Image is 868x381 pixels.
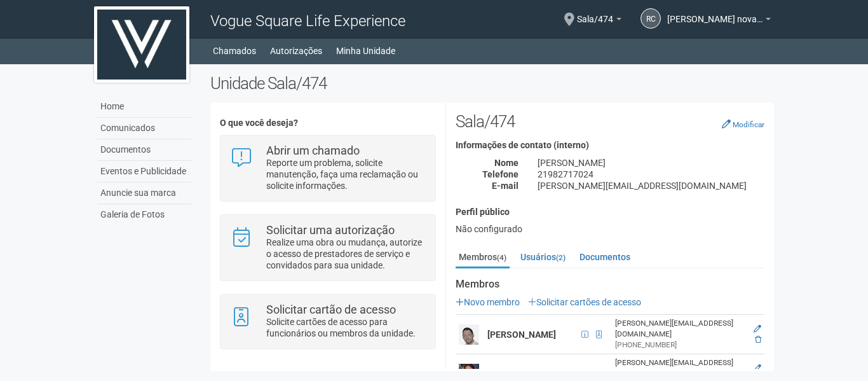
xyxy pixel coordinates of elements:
h4: O que você deseja? [220,118,435,128]
a: Abrir um chamado Reporte um problema, solicite manutenção, faça uma reclamação ou solicite inform... [230,145,425,191]
img: logo.jpg [94,6,189,83]
h2: Unidade Sala/474 [210,74,774,93]
strong: Nome [494,158,519,168]
strong: Telefone [482,169,519,179]
div: [PERSON_NAME][EMAIL_ADDRESS][DOMAIN_NAME] [615,318,742,340]
a: Editar membro [754,324,761,333]
strong: Solicitar cartão de acesso [266,303,396,316]
a: Minha Unidade [336,42,395,60]
strong: [PERSON_NAME] [487,369,556,379]
strong: Membros [456,279,764,290]
div: [PERSON_NAME][EMAIL_ADDRESS][DOMAIN_NAME] [528,180,774,191]
a: Anuncie sua marca [97,183,191,204]
a: Chamados [213,42,256,60]
strong: [PERSON_NAME] [487,329,556,340]
a: Autorizações [270,42,322,60]
a: Solicitar uma autorização Realize uma obra ou mudança, autorize o acesso de prestadores de serviç... [230,225,425,271]
span: Vogue Square Life Experience [210,12,405,30]
a: Usuários(2) [517,247,569,267]
a: Modificar [722,119,764,129]
small: (4) [497,253,506,262]
a: Solicitar cartões de acesso [528,297,641,307]
strong: Abrir um chamado [266,144,360,157]
a: Documentos [576,247,634,267]
h2: Sala/474 [456,112,764,131]
small: (2) [556,253,566,262]
a: Novo membro [456,297,520,307]
h4: Informações de contato (interno) [456,141,764,150]
span: renato coutinho novaes [667,2,763,24]
a: Galeria de Fotos [97,204,191,225]
a: rc [641,8,661,29]
h4: Perfil público [456,207,764,217]
a: Home [97,96,191,118]
a: Comunicados [97,118,191,139]
a: Membros(4) [456,247,510,268]
div: [PHONE_NUMBER] [615,340,742,350]
a: Sala/474 [577,16,621,26]
div: Não configurado [456,223,764,235]
a: Solicitar cartão de acesso Solicite cartões de acesso para funcionários ou membros da unidade. [230,304,425,339]
p: Realize uma obra ou mudança, autorize o acesso de prestadores de serviço e convidados para sua un... [266,237,426,271]
a: [PERSON_NAME] novaes [667,16,771,26]
div: 21982717024 [528,169,774,180]
a: Eventos e Publicidade [97,161,191,183]
a: Excluir membro [755,335,761,344]
div: [PERSON_NAME][EMAIL_ADDRESS][DOMAIN_NAME] [615,357,742,379]
img: user.png [459,324,479,345]
strong: Solicitar uma autorização [266,223,395,237]
div: [PERSON_NAME] [528,157,774,169]
a: Documentos [97,139,191,161]
small: Modificar [733,120,764,129]
a: Editar membro [754,364,761,373]
p: Reporte um problema, solicite manutenção, faça uma reclamação ou solicite informações. [266,157,426,191]
strong: E-mail [492,181,519,191]
span: Sala/474 [577,2,613,24]
p: Solicite cartões de acesso para funcionários ou membros da unidade. [266,316,426,339]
